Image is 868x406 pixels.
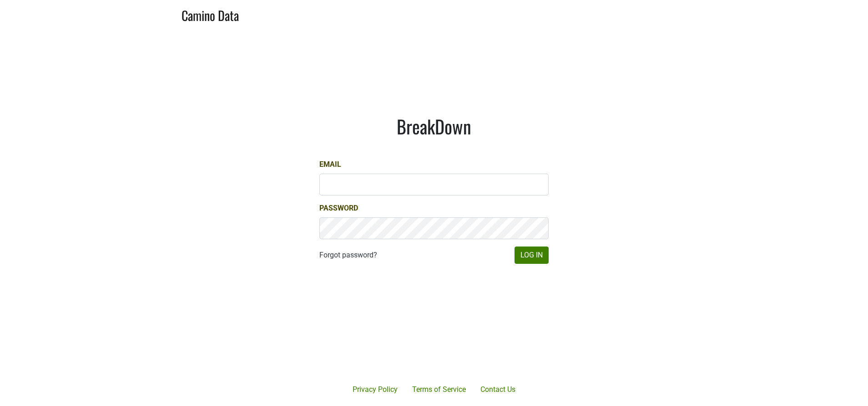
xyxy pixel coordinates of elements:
a: Contact Us [473,380,523,399]
h1: BreakDown [319,115,549,137]
a: Forgot password? [319,250,377,261]
a: Camino Data [182,4,239,25]
a: Privacy Policy [345,380,405,399]
a: Terms of Service [405,380,473,399]
label: Email [319,159,341,170]
button: Log In [515,247,549,264]
label: Password [319,203,358,214]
